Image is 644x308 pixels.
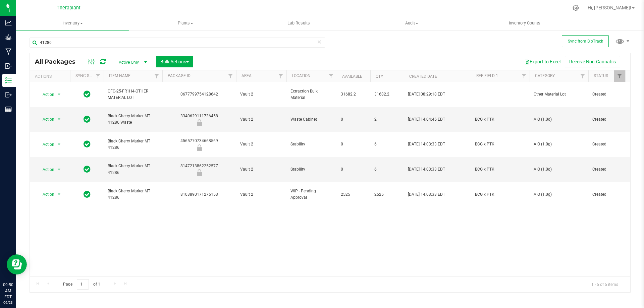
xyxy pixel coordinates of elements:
[5,19,12,26] inline-svg: Analytics
[290,141,333,147] span: Stability
[376,74,383,79] a: Qty
[108,138,158,151] span: Black Cherry Marker MT 41286
[161,191,237,198] div: 8103890171275153
[240,116,282,123] span: Vault 2
[290,166,333,173] span: Stability
[290,116,333,123] span: Waste Cabinet
[30,38,325,48] input: Search Package ID, Item Name, SKU, Lot or Part Number...
[586,279,624,289] span: 1 - 5 of 5 items
[409,74,437,79] a: Created Date
[7,254,27,274] iframe: Resource center
[240,141,282,147] span: Vault 2
[292,73,311,78] a: Location
[341,91,366,98] span: 31682.2
[588,5,631,10] span: Hi, [PERSON_NAME]!
[129,16,242,30] a: Plants
[5,91,12,98] inline-svg: Outbound
[75,73,101,78] a: Sync Status
[161,169,237,176] div: Newly Received
[109,73,130,78] a: Item Name
[468,16,581,30] a: Inventory Counts
[242,16,355,30] a: Lab Results
[534,191,584,198] span: AIO (1.0g)
[500,20,549,26] span: Inventory Counts
[161,138,237,151] div: 4565770734668569
[5,63,12,69] inline-svg: Inbound
[594,73,608,78] a: Status
[84,165,91,174] span: In Sync
[290,88,333,101] span: Extraction Bulk Material
[108,163,158,176] span: Black Cherry Marker MT 41286
[572,5,580,11] div: Manage settings
[37,140,55,149] span: Action
[55,190,63,199] span: select
[37,165,55,174] span: Action
[374,141,400,147] span: 6
[592,166,621,173] span: Created
[374,91,400,98] span: 31682.2
[577,70,588,82] a: Filter
[408,191,445,198] span: [DATE] 14:03:33 EDT
[408,116,445,123] span: [DATE] 14:04:45 EDT
[16,16,129,30] a: Inventory
[161,144,237,151] div: Newly Received
[475,191,526,198] span: BCG x PTK
[108,113,158,126] span: Black Cherry Marker MT 41286 Waste
[161,163,237,176] div: 8147213862252577
[592,116,621,123] span: Created
[37,190,55,199] span: Action
[161,119,237,126] div: Newly Received
[93,70,104,82] a: Filter
[290,188,333,201] span: WIP - Pending Approval
[35,74,67,79] div: Actions
[275,70,286,82] a: Filter
[341,116,366,123] span: 0
[475,166,526,173] span: BCG x PTK
[240,191,282,198] span: Vault 2
[562,35,609,47] button: Sync from BioTrack
[326,70,337,82] a: Filter
[84,115,91,124] span: In Sync
[55,140,63,149] span: select
[241,73,252,78] a: Area
[592,91,621,98] span: Created
[84,139,91,149] span: In Sync
[341,166,366,173] span: 0
[156,56,193,67] button: Bulk Actions
[151,70,162,82] a: Filter
[5,77,12,84] inline-svg: Inventory
[55,115,63,124] span: select
[614,70,625,82] a: Filter
[161,113,237,126] div: 3340629111736458
[520,56,565,67] button: Export to Excel
[77,279,89,290] input: 1
[408,141,445,147] span: [DATE] 14:03:33 EDT
[161,91,237,98] div: 0677799754128642
[534,141,584,147] span: AIO (1.0g)
[565,56,620,67] button: Receive Non-Cannabis
[5,48,12,55] inline-svg: Manufacturing
[592,141,621,147] span: Created
[16,20,129,26] span: Inventory
[5,106,12,113] inline-svg: Reports
[35,58,82,65] span: All Packages
[374,116,400,123] span: 2
[108,188,158,201] span: Black Cherry Marker MT 41286
[57,279,106,290] span: Page of 1
[160,59,189,64] span: Bulk Actions
[592,191,621,198] span: Created
[240,91,282,98] span: Vault 2
[108,88,158,101] span: GFC-25-FR1H4-OTHER MATERIAL LOT
[341,141,366,147] span: 0
[534,166,584,173] span: AIO (1.0g)
[84,89,91,99] span: In Sync
[356,20,468,26] span: Audit
[475,116,526,123] span: BCG x PTK
[3,282,13,300] p: 09:50 AM EDT
[534,91,584,98] span: Other Material Lot
[355,16,468,30] a: Audit
[476,73,498,78] a: Ref Field 1
[519,70,530,82] a: Filter
[225,70,236,82] a: Filter
[568,39,603,44] span: Sync from BioTrack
